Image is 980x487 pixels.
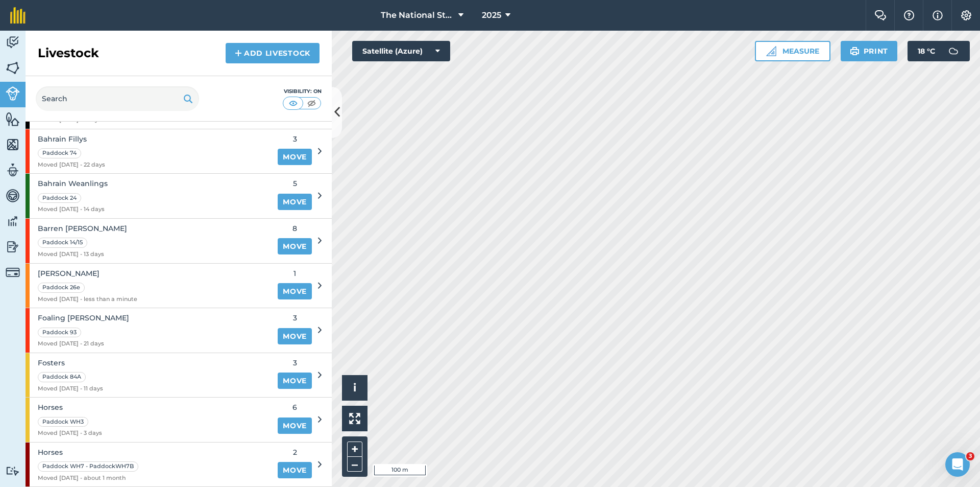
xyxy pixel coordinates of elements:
span: Horses [38,447,140,458]
button: Measure [755,41,830,61]
a: Move [278,328,312,344]
button: i [342,375,367,401]
img: svg+xml;base64,PHN2ZyB4bWxucz0iaHR0cDovL3d3dy53My5vcmcvMjAwMC9zdmciIHdpZHRoPSI1MCIgaGVpZ2h0PSI0MC... [305,98,318,108]
img: svg+xml;base64,PD94bWwgdmVyc2lvbj0iMS4wIiBlbmNvZGluZz0idXRmLTgiPz4KPCEtLSBHZW5lcmF0b3I6IEFkb2JlIE... [6,35,20,50]
img: svg+xml;base64,PHN2ZyB4bWxucz0iaHR0cDovL3d3dy53My5vcmcvMjAwMC9zdmciIHdpZHRoPSI1NiIgaGVpZ2h0PSI2MC... [6,137,20,152]
div: Paddock 24 [38,193,81,203]
span: 3 [278,357,312,368]
span: 8 [278,223,312,234]
img: svg+xml;base64,PHN2ZyB4bWxucz0iaHR0cDovL3d3dy53My5vcmcvMjAwMC9zdmciIHdpZHRoPSI1NiIgaGVpZ2h0PSI2MC... [6,111,20,127]
span: i [353,381,356,394]
img: Two speech bubbles overlapping with the left bubble in the forefront [874,10,887,20]
img: svg+xml;base64,PD94bWwgdmVyc2lvbj0iMS4wIiBlbmNvZGluZz0idXRmLTgiPz4KPCEtLSBHZW5lcmF0b3I6IEFkb2JlIE... [6,239,20,254]
span: 3 [966,452,974,460]
span: Horses [38,402,102,413]
img: fieldmargin Logo [10,7,26,24]
img: svg+xml;base64,PHN2ZyB4bWxucz0iaHR0cDovL3d3dy53My5vcmcvMjAwMC9zdmciIHdpZHRoPSIxOSIgaGVpZ2h0PSIyNC... [850,45,860,57]
img: svg+xml;base64,PHN2ZyB4bWxucz0iaHR0cDovL3d3dy53My5vcmcvMjAwMC9zdmciIHdpZHRoPSI1MCIgaGVpZ2h0PSI0MC... [287,98,300,108]
button: 18 °C [908,41,970,61]
span: 1 [278,268,312,279]
div: Paddock 84A [38,372,86,382]
a: FostersPaddock 84AMoved [DATE] - 11 days [26,353,272,398]
div: Visibility: On [283,87,322,96]
a: Foaling [PERSON_NAME]Paddock 93Moved [DATE] - 21 days [26,308,272,353]
span: Moved [DATE] - 14 days [38,205,108,214]
img: svg+xml;base64,PD94bWwgdmVyc2lvbj0iMS4wIiBlbmNvZGluZz0idXRmLTgiPz4KPCEtLSBHZW5lcmF0b3I6IEFkb2JlIE... [6,163,20,178]
a: Move [278,283,312,299]
div: Paddock 93 [38,328,81,338]
img: svg+xml;base64,PD94bWwgdmVyc2lvbj0iMS4wIiBlbmNvZGluZz0idXRmLTgiPz4KPCEtLSBHZW5lcmF0b3I6IEFkb2JlIE... [6,466,20,476]
div: Paddock 14/15 [38,238,87,248]
a: Move [278,418,312,434]
a: Move [278,149,312,165]
img: A cog icon [960,10,972,20]
span: Moved [DATE] - 3 days [38,429,102,438]
span: [PERSON_NAME] [38,268,137,279]
span: 3 [278,312,312,323]
a: Move [278,194,312,210]
span: Barren [PERSON_NAME] [38,223,127,234]
a: Move [278,462,312,478]
span: 3 [278,133,312,145]
div: Paddock 26e [38,283,85,293]
span: 18 ° C [918,41,935,61]
span: 6 [278,402,312,413]
button: + [347,442,362,457]
span: Moved [DATE] - 22 days [38,160,105,170]
span: 5 [278,178,312,189]
img: svg+xml;base64,PD94bWwgdmVyc2lvbj0iMS4wIiBlbmNvZGluZz0idXRmLTgiPz4KPCEtLSBHZW5lcmF0b3I6IEFkb2JlIE... [6,265,20,280]
a: Move [278,238,312,254]
div: Paddock WH7 - PaddockWH7B [38,461,138,472]
a: HorsesPaddock WH7 - PaddockWH7BMoved [DATE] - about 1 month [26,443,272,487]
button: Print [841,41,898,61]
span: Bahrain Fillys [38,133,105,145]
span: Moved [DATE] - about 1 month [38,474,140,483]
img: svg+xml;base64,PHN2ZyB4bWxucz0iaHR0cDovL3d3dy53My5vcmcvMjAwMC9zdmciIHdpZHRoPSIxOSIgaGVpZ2h0PSIyNC... [183,92,193,105]
span: Moved [DATE] - 11 days [38,384,103,393]
img: svg+xml;base64,PD94bWwgdmVyc2lvbj0iMS4wIiBlbmNvZGluZz0idXRmLTgiPz4KPCEtLSBHZW5lcmF0b3I6IEFkb2JlIE... [6,214,20,229]
img: Four arrows, one pointing top left, one top right, one bottom right and the last bottom left [349,413,360,424]
img: svg+xml;base64,PHN2ZyB4bWxucz0iaHR0cDovL3d3dy53My5vcmcvMjAwMC9zdmciIHdpZHRoPSIxNyIgaGVpZ2h0PSIxNy... [933,9,943,21]
iframe: Intercom live chat [945,452,970,477]
div: Paddock WH3 [38,417,88,427]
img: svg+xml;base64,PD94bWwgdmVyc2lvbj0iMS4wIiBlbmNvZGluZz0idXRmLTgiPz4KPCEtLSBHZW5lcmF0b3I6IEFkb2JlIE... [6,86,20,101]
img: svg+xml;base64,PHN2ZyB4bWxucz0iaHR0cDovL3d3dy53My5vcmcvMjAwMC9zdmciIHdpZHRoPSIxNCIgaGVpZ2h0PSIyNC... [235,47,242,59]
span: Foaling [PERSON_NAME] [38,312,129,323]
a: Bahrain WeanlingsPaddock 24Moved [DATE] - 14 days [26,174,272,218]
a: [PERSON_NAME]Paddock 26eMoved [DATE] - less than a minute [26,264,272,308]
a: Barren [PERSON_NAME]Paddock 14/15Moved [DATE] - 13 days [26,219,272,263]
img: svg+xml;base64,PD94bWwgdmVyc2lvbj0iMS4wIiBlbmNvZGluZz0idXRmLTgiPz4KPCEtLSBHZW5lcmF0b3I6IEFkb2JlIE... [943,41,964,61]
a: HorsesPaddock WH3Moved [DATE] - 3 days [26,398,272,442]
button: Satellite (Azure) [352,41,450,61]
a: Move [278,373,312,389]
input: Search [36,86,199,111]
span: 2 [278,447,312,458]
span: Moved [DATE] - 13 days [38,250,127,259]
span: Bahrain Weanlings [38,178,108,189]
span: The National Stud [381,9,454,21]
a: Bahrain FillysPaddock 74Moved [DATE] - 22 days [26,129,272,174]
div: Paddock 74 [38,148,81,158]
a: Add Livestock [226,43,320,63]
span: Moved [DATE] - less than a minute [38,295,137,304]
span: Moved [DATE] - 21 days [38,339,129,349]
img: A question mark icon [903,10,915,20]
h2: Livestock [38,45,99,61]
img: svg+xml;base64,PHN2ZyB4bWxucz0iaHR0cDovL3d3dy53My5vcmcvMjAwMC9zdmciIHdpZHRoPSI1NiIgaGVpZ2h0PSI2MC... [6,60,20,76]
span: Fosters [38,357,103,368]
img: Ruler icon [766,46,776,56]
span: 2025 [482,9,501,21]
img: svg+xml;base64,PD94bWwgdmVyc2lvbj0iMS4wIiBlbmNvZGluZz0idXRmLTgiPz4KPCEtLSBHZW5lcmF0b3I6IEFkb2JlIE... [6,188,20,203]
button: – [347,457,362,472]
